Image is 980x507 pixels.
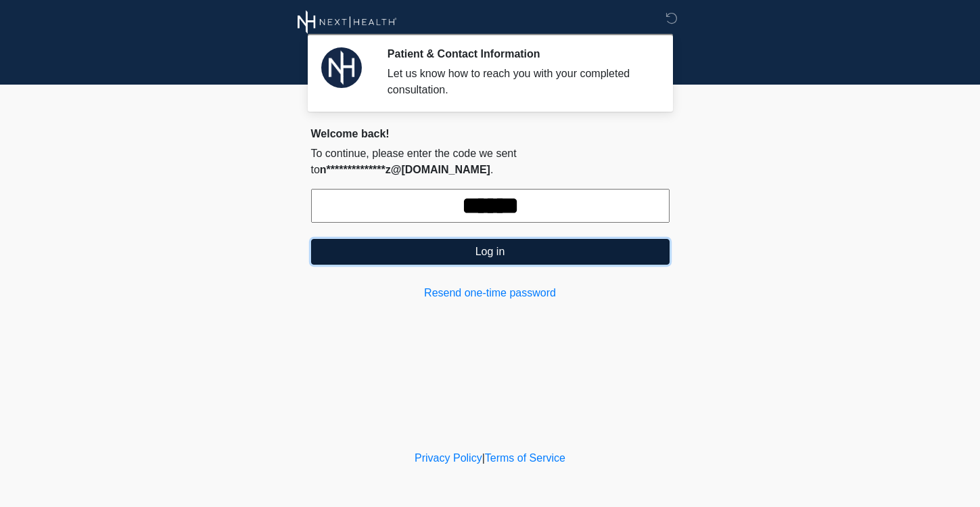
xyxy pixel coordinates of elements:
a: | [482,452,485,464]
a: Privacy Policy [415,452,482,464]
div: Let us know how to reach you with your completed consultation. [388,66,649,98]
h2: Patient & Contact Information [388,47,649,60]
img: Agent Avatar [321,47,362,88]
a: Terms of Service [485,452,565,464]
p: To continue, please enter the code we sent to . [311,146,670,178]
button: Log in [311,239,670,265]
img: Next Health Wellness Logo [298,10,397,34]
h2: Welcome back! [311,127,670,140]
a: Resend one-time password [311,285,670,301]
